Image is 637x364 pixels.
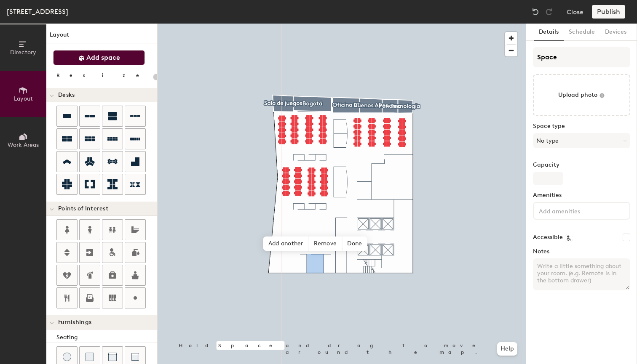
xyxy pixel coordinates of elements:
button: Details [534,24,564,41]
button: No type [533,133,630,148]
img: Stool [63,353,71,361]
img: Cushion [86,353,94,361]
button: Upload photo [533,74,630,116]
button: Add space [53,50,145,65]
input: Add amenities [537,205,613,215]
img: Undo [531,8,540,16]
label: Amenities [533,192,630,199]
img: Couch (middle) [108,353,117,361]
span: Remove [309,236,343,251]
span: Done [342,236,367,251]
span: Directory [10,49,36,56]
span: Work Areas [8,141,39,149]
span: Desks [58,92,75,98]
button: Help [497,342,517,356]
div: Seating [56,333,157,342]
span: Furnishings [58,319,91,326]
span: Points of Interest [58,205,108,212]
button: Close [567,5,583,19]
div: [STREET_ADDRESS] [7,6,68,17]
label: Space type [533,123,630,130]
button: Devices [600,24,632,41]
img: Redo [545,8,553,16]
h1: Layout [46,30,157,43]
span: Add another [263,236,309,251]
div: Resize [56,72,150,79]
img: Couch (corner) [131,353,139,361]
span: Layout [14,95,33,102]
label: Notes [533,248,630,255]
label: Accessible [533,234,563,241]
button: Schedule [564,24,600,41]
label: Capacity [533,162,630,168]
span: Add space [86,53,120,62]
